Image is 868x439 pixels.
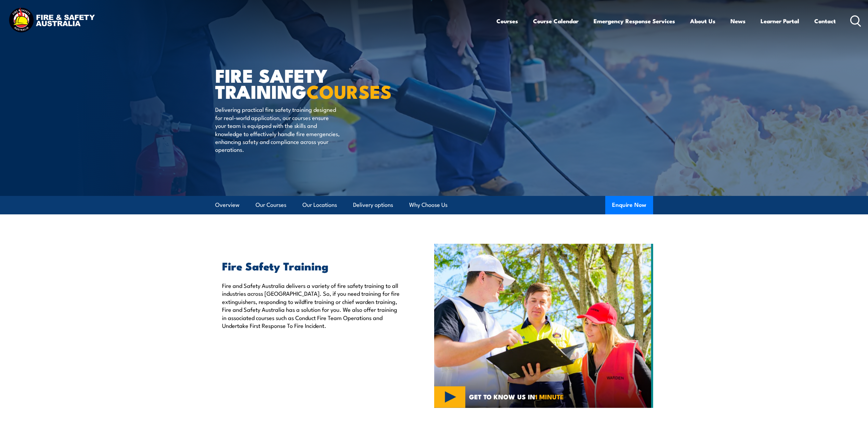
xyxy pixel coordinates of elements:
a: Our Locations [302,196,337,214]
a: Contact [814,12,836,30]
a: Delivery options [353,196,393,214]
h2: Fire Safety Training [222,261,403,270]
strong: COURSES [307,77,392,105]
button: Enquire Now [605,196,653,214]
a: Why Choose Us [409,196,448,214]
a: Emergency Response Services [594,12,675,30]
a: News [730,12,746,30]
img: Fire Safety Training Courses [434,244,653,408]
a: Course Calendar [533,12,579,30]
p: Fire and Safety Australia delivers a variety of fire safety training to all industries across [GE... [222,281,403,329]
a: Courses [496,12,518,30]
p: Delivering practical fire safety training designed for real-world application, our courses ensure... [215,105,340,153]
a: Our Courses [256,196,286,214]
h1: FIRE SAFETY TRAINING [215,67,384,99]
span: GET TO KNOW US IN [469,394,564,400]
a: Overview [215,196,239,214]
a: About Us [690,12,715,30]
a: Learner Portal [761,12,799,30]
strong: 1 MINUTE [535,391,564,401]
